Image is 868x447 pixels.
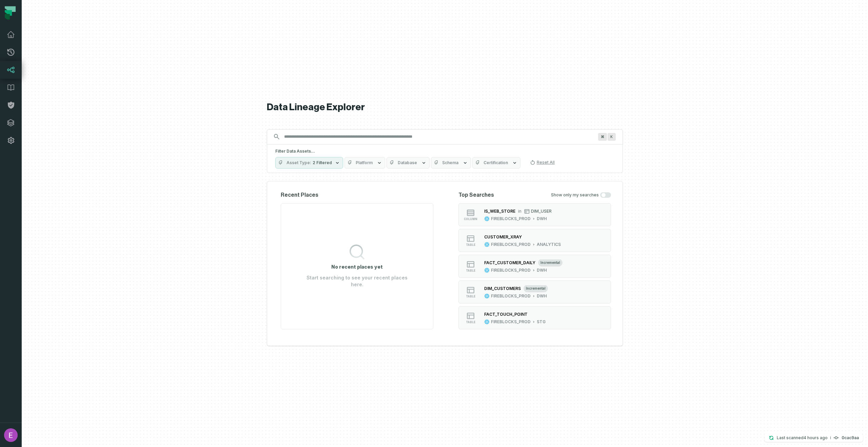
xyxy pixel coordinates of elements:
[598,133,607,141] span: Press ⌘ + K to focus the search bar
[267,101,623,113] h1: Data Lineage Explorer
[842,436,859,440] h4: 0cac9aa
[4,428,18,442] img: avatar of Eden Berger
[765,434,863,442] button: Last scanned[DATE] 7:26:05 AM0cac9aa
[804,435,828,440] relative-time: Sep 21, 2025, 7:26 AM GMT+3
[777,434,828,441] p: Last scanned
[608,133,616,141] span: Press ⌘ + K to focus the search bar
